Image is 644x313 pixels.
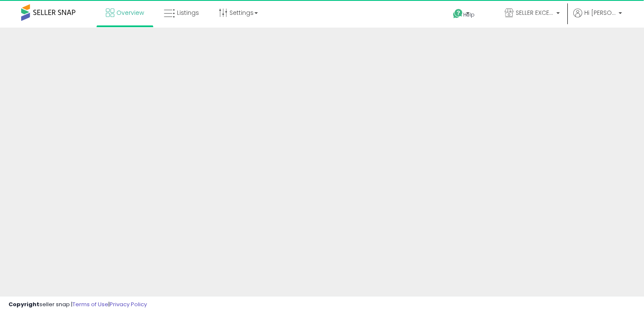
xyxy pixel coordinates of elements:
[8,300,39,308] strong: Copyright
[463,11,475,18] span: Help
[72,300,108,308] a: Terms of Use
[116,8,144,17] span: Overview
[177,8,199,17] span: Listings
[453,8,463,19] i: Get Help
[8,301,147,309] div: seller snap | |
[584,8,616,17] span: Hi [PERSON_NAME]
[446,2,491,28] a: Help
[516,8,554,17] span: SELLER EXCELLENCE
[110,300,147,308] a: Privacy Policy
[573,8,622,28] a: Hi [PERSON_NAME]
